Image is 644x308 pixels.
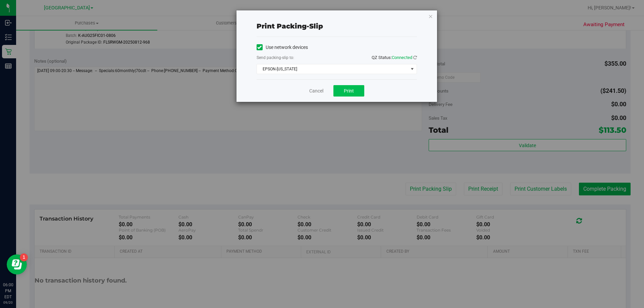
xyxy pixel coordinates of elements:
label: Send packing-slip to: [257,55,294,61]
span: select [408,64,416,74]
label: Use network devices [257,44,308,51]
span: EPSON-[US_STATE] [257,64,408,74]
span: Print [344,88,354,94]
span: QZ Status: [372,55,417,60]
span: Connected [392,55,412,60]
a: Cancel [309,87,323,95]
span: Print packing-slip [257,22,323,30]
iframe: Resource center unread badge [20,253,28,261]
iframe: Resource center [7,254,27,274]
button: Print [333,85,364,97]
